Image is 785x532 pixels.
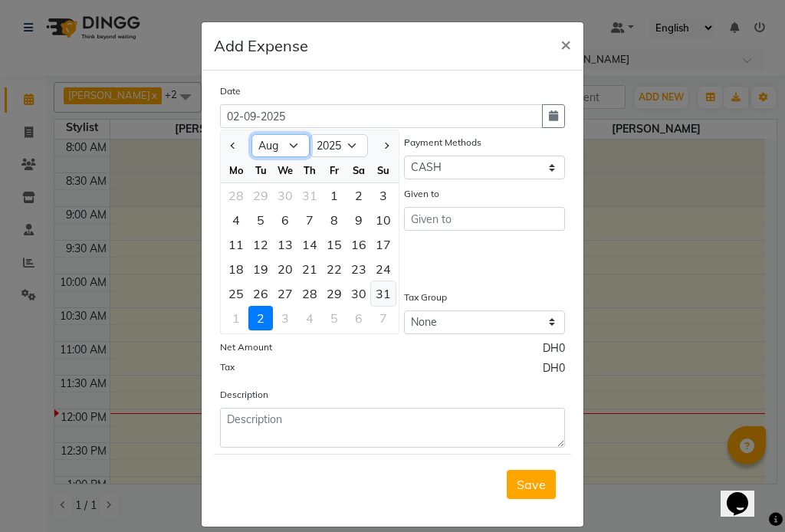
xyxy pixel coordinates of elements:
span: DH0 [543,360,565,380]
div: 6 [273,208,297,232]
label: Tax [220,360,235,374]
div: 5 [248,208,273,232]
div: 2 [248,306,273,330]
div: 25 [224,281,248,306]
div: Tuesday, August 12, 2025 [248,232,273,257]
div: Sunday, August 3, 2025 [371,183,396,208]
label: Description [220,388,268,402]
div: 1 [322,183,347,208]
div: 9 [347,208,371,232]
div: 31 [297,183,322,208]
div: Monday, September 1, 2025 [224,306,248,330]
div: Wednesday, August 20, 2025 [273,257,297,281]
button: Save [507,470,556,499]
div: 1 [224,306,248,330]
div: 18 [224,257,248,281]
h5: Add Expense [214,34,308,57]
span: Save [517,477,546,492]
div: 10 [371,208,396,232]
div: Tuesday, September 2, 2025 [248,306,273,330]
div: 19 [248,257,273,281]
div: Sunday, August 17, 2025 [371,232,396,257]
select: Select month [251,134,310,157]
div: Saturday, August 23, 2025 [347,257,371,281]
div: Friday, August 1, 2025 [322,183,347,208]
div: 13 [273,232,297,257]
div: 4 [224,208,248,232]
div: 11 [224,232,248,257]
div: Sunday, August 24, 2025 [371,257,396,281]
div: 12 [248,232,273,257]
label: Net Amount [220,340,272,354]
div: Mo [224,158,248,182]
div: 27 [273,281,297,306]
div: Monday, August 25, 2025 [224,281,248,306]
div: 2 [347,183,371,208]
button: Previous month [227,133,240,158]
div: 26 [248,281,273,306]
div: Monday, August 11, 2025 [224,232,248,257]
div: Thursday, July 31, 2025 [297,183,322,208]
div: Tuesday, August 26, 2025 [248,281,273,306]
div: Monday, July 28, 2025 [224,183,248,208]
div: 20 [273,257,297,281]
div: Monday, August 4, 2025 [224,208,248,232]
div: Wednesday, August 6, 2025 [273,208,297,232]
div: Thursday, August 28, 2025 [297,281,322,306]
div: We [273,158,297,182]
div: 23 [347,257,371,281]
iframe: chat widget [721,471,770,517]
div: Monday, August 18, 2025 [224,257,248,281]
div: Tu [248,158,273,182]
label: Given to [404,187,439,201]
div: 29 [248,183,273,208]
div: Fr [322,158,347,182]
div: Wednesday, July 30, 2025 [273,183,297,208]
div: Su [371,158,396,182]
div: 3 [371,183,396,208]
div: Friday, August 29, 2025 [322,281,347,306]
div: 28 [224,183,248,208]
div: Sa [347,158,371,182]
div: 29 [322,281,347,306]
input: Given to [404,207,565,231]
div: Friday, August 8, 2025 [322,208,347,232]
div: 24 [371,257,396,281]
div: 8 [322,208,347,232]
div: Thursday, August 7, 2025 [297,208,322,232]
div: Sunday, August 31, 2025 [371,281,396,306]
div: 16 [347,232,371,257]
label: Payment Methods [404,136,481,149]
button: Next month [379,133,392,158]
label: Tax Group [404,291,447,304]
select: Select year [310,134,368,157]
div: 17 [371,232,396,257]
div: 30 [347,281,371,306]
div: 15 [322,232,347,257]
div: Thursday, August 21, 2025 [297,257,322,281]
div: 28 [297,281,322,306]
div: 21 [297,257,322,281]
div: Wednesday, August 13, 2025 [273,232,297,257]
div: Saturday, August 9, 2025 [347,208,371,232]
div: Th [297,158,322,182]
div: Tuesday, August 19, 2025 [248,257,273,281]
button: Close [548,22,583,65]
div: Friday, August 22, 2025 [322,257,347,281]
div: 31 [371,281,396,306]
div: 14 [297,232,322,257]
label: Date [220,84,241,98]
div: Saturday, August 30, 2025 [347,281,371,306]
span: DH0 [543,340,565,360]
div: Friday, August 15, 2025 [322,232,347,257]
div: Tuesday, August 5, 2025 [248,208,273,232]
div: Thursday, August 14, 2025 [297,232,322,257]
div: 30 [273,183,297,208]
div: 22 [322,257,347,281]
div: Tuesday, July 29, 2025 [248,183,273,208]
div: Sunday, August 10, 2025 [371,208,396,232]
span: × [560,32,571,55]
div: Saturday, August 2, 2025 [347,183,371,208]
div: Saturday, August 16, 2025 [347,232,371,257]
div: Wednesday, August 27, 2025 [273,281,297,306]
